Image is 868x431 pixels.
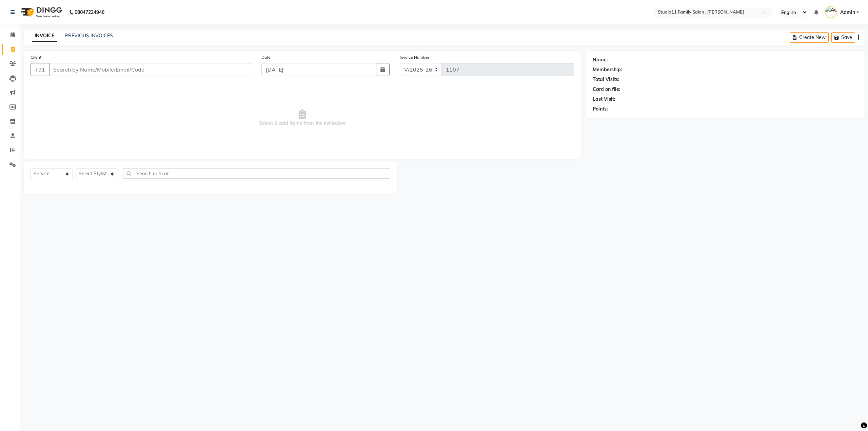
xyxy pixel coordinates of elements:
input: Search by Name/Mobile/Email/Code [49,63,251,76]
div: Membership: [593,66,622,73]
input: Search or Scan [123,168,390,179]
label: Invoice Number [400,54,429,60]
b: 08047224946 [75,3,104,22]
span: Select & add items from the list below [31,84,574,152]
img: logo [17,3,64,22]
button: Save [831,32,855,43]
div: Card on file: [593,86,620,93]
span: Admin [840,9,855,16]
img: Admin [825,6,837,18]
div: Total Visits: [593,76,619,83]
a: PREVIOUS INVOICES [65,33,113,39]
button: Create New [790,32,829,43]
div: Points: [593,105,608,113]
div: Last Visit: [593,96,615,103]
label: Date [261,54,271,60]
div: Name: [593,56,608,63]
button: +91 [31,63,50,76]
a: INVOICE [32,30,57,42]
label: Client [31,54,41,60]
